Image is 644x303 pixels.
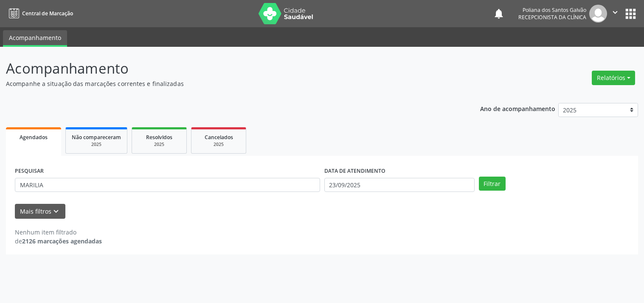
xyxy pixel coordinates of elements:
i:  [610,8,620,17]
p: Ano de acompanhamento [480,103,555,114]
i: keyboard_arrow_down [51,207,61,216]
div: 2025 [138,141,180,148]
div: Nenhum item filtrado [15,228,102,237]
button: notifications [493,8,505,20]
a: Acompanhamento [3,30,67,47]
label: DATA DE ATENDIMENTO [324,165,385,178]
input: Selecione um intervalo [324,178,475,192]
label: PESQUISAR [15,165,44,178]
span: Central de Marcação [22,10,73,17]
span: Resolvidos [146,134,172,141]
p: Acompanhe a situação das marcações correntes e finalizadas [6,79,448,88]
div: 2025 [197,141,240,148]
span: Não compareceram [72,134,121,141]
p: Acompanhamento [6,58,448,79]
strong: 2126 marcações agendadas [22,237,102,245]
button: Relatórios [592,71,635,85]
div: Poliana dos Santos Galvão [518,6,586,14]
a: Central de Marcação [6,6,73,20]
span: Agendados [20,134,48,141]
span: Cancelados [205,134,233,141]
img: img [589,5,607,23]
button:  [607,5,623,23]
button: Mais filtroskeyboard_arrow_down [15,204,65,219]
button: Filtrar [479,177,506,191]
div: de [15,237,102,246]
input: Nome, CNS [15,178,320,192]
button: apps [623,6,638,21]
span: Recepcionista da clínica [518,14,586,21]
div: 2025 [72,141,121,148]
